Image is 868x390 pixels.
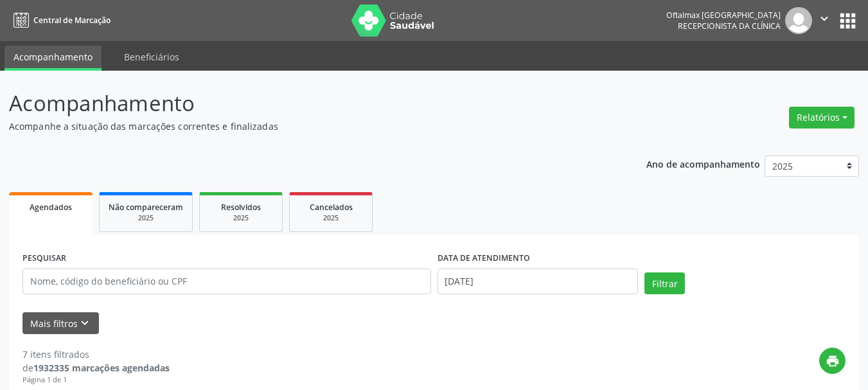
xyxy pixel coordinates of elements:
button:  [812,7,837,34]
p: Ano de acompanhamento [646,155,760,172]
label: DATA DE ATENDIMENTO [438,249,530,269]
span: Resolvidos [221,202,261,213]
a: Central de Marcação [9,10,111,31]
span: Recepcionista da clínica [678,21,781,31]
div: Oftalmax [GEOGRAPHIC_DATA] [666,10,781,21]
input: Selecione um intervalo [438,269,639,294]
button: Mais filtroskeyboard_arrow_down [22,312,99,335]
div: Página 1 de 1 [22,375,170,386]
div: 7 itens filtrados [22,348,170,361]
a: Beneficiários [115,46,188,68]
span: Não compareceram [109,202,183,213]
input: Nome, código do beneficiário ou CPF [22,269,431,294]
a: Acompanhamento [4,46,102,71]
p: Acompanhe a situação das marcações correntes e finalizadas [9,120,604,133]
img: img [785,7,812,34]
label: PESQUISAR [22,249,66,269]
i: print [826,354,840,368]
i: keyboard_arrow_down [78,316,92,330]
div: 2025 [109,213,183,223]
strong: 1932335 marcações agendadas [33,362,170,374]
button: apps [837,10,859,32]
button: Relatórios [789,107,855,129]
button: Filtrar [644,272,685,294]
div: de [22,361,170,375]
span: Central de Marcação [33,15,111,26]
button: print [819,348,846,374]
i:  [817,12,831,26]
div: 2025 [209,213,273,223]
span: Agendados [30,202,72,213]
p: Acompanhamento [9,87,604,120]
div: 2025 [299,213,363,223]
span: Cancelados [310,202,353,213]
